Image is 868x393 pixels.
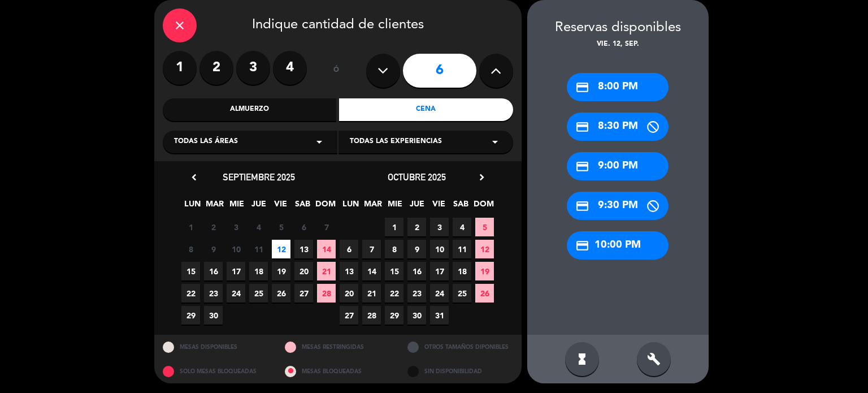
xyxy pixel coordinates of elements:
div: 8:30 PM [567,113,669,141]
span: MIE [227,197,246,216]
div: 9:30 PM [567,192,669,220]
span: 16 [407,262,426,280]
i: build [647,352,661,366]
span: 18 [249,262,268,280]
i: chevron_left [188,171,200,183]
span: 1 [385,218,403,236]
span: 24 [227,284,245,303]
div: 8:00 PM [567,73,669,101]
span: VIE [271,197,290,216]
span: 1 [181,218,200,236]
span: MAR [363,197,382,216]
i: credit_card [575,199,589,213]
div: 9:00 PM [567,152,669,180]
span: 20 [294,262,313,280]
div: Almuerzo [163,98,337,121]
i: arrow_drop_down [313,135,326,149]
span: 19 [475,262,494,280]
div: SOLO MESAS BLOQUEADAS [154,359,277,383]
span: 10 [227,240,245,258]
span: 3 [430,218,449,236]
span: 21 [362,284,381,303]
span: VIE [429,197,448,216]
label: 3 [236,51,270,85]
span: 30 [204,306,223,325]
div: OTROS TAMAÑOS DIPONIBLES [399,335,522,359]
div: 10:00 PM [567,231,669,260]
span: 23 [407,284,426,303]
label: 2 [199,51,233,85]
span: DOM [474,197,492,216]
label: 4 [273,51,307,85]
span: 16 [204,262,223,280]
span: 17 [430,262,449,280]
i: credit_card [575,159,589,174]
span: 12 [475,240,494,258]
span: 2 [204,218,223,236]
span: 29 [181,306,200,325]
div: Reservas disponibles [527,17,709,39]
div: Cena [339,98,513,121]
span: MAR [205,197,224,216]
div: ó [318,51,355,90]
span: MIE [385,197,404,216]
span: 20 [340,284,358,303]
span: 8 [385,240,403,258]
span: 11 [249,240,268,258]
span: 17 [227,262,245,280]
span: 2 [407,218,426,236]
span: 21 [317,262,336,280]
span: 6 [294,218,313,236]
span: SAB [293,197,312,216]
span: 22 [181,284,200,303]
span: Todas las áreas [174,136,238,148]
div: vie. 12, sep. [527,39,709,50]
span: 30 [407,306,426,325]
span: 26 [272,284,290,303]
span: 28 [362,306,381,325]
i: credit_card [575,120,589,134]
span: LUN [341,197,360,216]
span: 5 [475,218,494,236]
div: MESAS BLOQUEADAS [276,359,399,383]
span: LUN [183,197,202,216]
span: 13 [340,262,358,280]
span: 15 [181,262,200,280]
span: 8 [181,240,200,258]
div: Indique cantidad de clientes [163,8,513,42]
span: 4 [249,218,268,236]
span: 14 [362,262,381,280]
span: 7 [317,218,336,236]
span: 7 [362,240,381,258]
label: 1 [163,51,197,85]
span: 3 [227,218,245,236]
span: 15 [385,262,403,280]
i: close [173,19,186,32]
span: DOM [315,197,334,216]
i: chevron_right [476,171,488,183]
span: JUE [407,197,426,216]
span: 27 [294,284,313,303]
span: octubre 2025 [388,171,446,183]
span: 6 [340,240,358,258]
div: SIN DISPONIBILIDAD [399,359,522,383]
span: 24 [430,284,449,303]
span: 28 [317,284,336,303]
span: 29 [385,306,403,325]
span: JUE [249,197,268,216]
span: 25 [453,284,471,303]
i: credit_card [575,80,589,94]
span: 5 [272,218,290,236]
span: 11 [453,240,471,258]
span: 9 [407,240,426,258]
span: 18 [453,262,471,280]
span: 12 [272,240,290,258]
div: MESAS DISPONIBLES [154,335,277,359]
i: credit_card [575,239,589,253]
i: arrow_drop_down [488,135,502,149]
span: 27 [340,306,358,325]
span: 23 [204,284,223,303]
span: 31 [430,306,449,325]
span: 9 [204,240,223,258]
span: 22 [385,284,403,303]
